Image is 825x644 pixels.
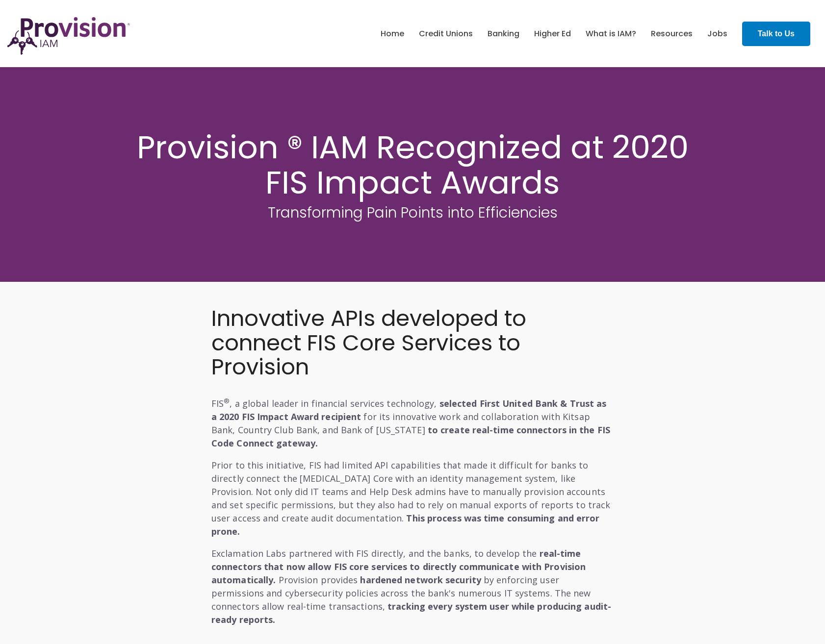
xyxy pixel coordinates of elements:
[381,25,404,42] a: Home
[7,17,130,55] img: ProvisionIAM-Logo-Purple
[211,600,611,625] strong: tracking every system user while producing audit-ready reports.
[133,204,692,221] h3: Transforming Pain Points into Efficiencies
[211,459,614,538] p: Prior to this initiative, FIS had limited API capabilities that made it difficult for banks to di...
[137,125,689,205] span: Provision ® IAM Recognized at 2020 FIS Impact Awards
[211,512,600,537] strong: This process was time consuming and error prone.
[211,547,614,626] p: Exclamation Labs partnered with FIS directly, and the banks, to develop the Provision provides by...
[211,384,614,450] p: FIS , a global leader in financial services technology, for its innovative work and collaboration...
[534,25,571,42] a: Higher Ed
[586,25,636,42] a: What is IAM?
[360,574,481,586] strong: hardened network security
[742,22,810,46] a: Talk to Us
[651,25,693,42] a: Resources
[488,25,519,42] a: Banking
[211,547,586,586] strong: real-time connectors that now allow FIS core services to directly communicate with Provision auto...
[211,424,610,449] strong: to create real-time connectors in the FIS Code Connect gateway.
[758,29,795,38] strong: Talk to Us
[707,25,727,42] a: Jobs
[373,18,735,50] nav: menu
[211,303,526,382] strong: Innovative APIs developed to connect FIS Core Services to Provision
[224,396,230,405] sup: ®
[419,25,473,42] a: Credit Unions
[211,397,606,422] strong: selected First United Bank & Trust as a 2020 FIS Impact Award recipient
